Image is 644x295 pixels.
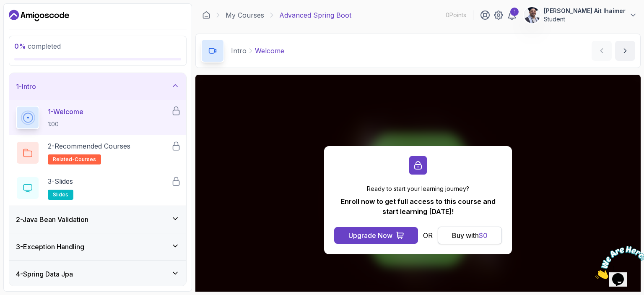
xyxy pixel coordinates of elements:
button: 2-Java Bean Validation [9,206,186,233]
img: user profile image [524,7,540,23]
span: slides [53,191,68,198]
p: Ready to start your learning journey? [334,185,502,193]
button: previous content [592,41,612,61]
p: Welcome [255,46,284,56]
button: 2-Recommended Coursesrelated-courses [16,141,179,164]
p: 0 Points [446,11,466,19]
p: 1:00 [48,120,83,128]
button: 1-Intro [9,73,186,100]
p: Intro [231,46,247,56]
button: Upgrade Now [334,227,418,244]
a: Dashboard [202,11,210,19]
span: $ 0 [479,231,488,240]
span: 0 % [14,42,26,50]
p: Enroll now to get full access to this course and start learning [DATE]! [334,196,502,217]
p: [PERSON_NAME] Ait lhaimer [544,7,626,15]
p: 3 - Slides [48,176,73,186]
p: 2 - Recommended Courses [48,141,130,151]
button: user profile image[PERSON_NAME] Ait lhaimerStudent [524,7,637,23]
button: 3-Slidesslides [16,176,179,200]
span: completed [14,42,61,50]
button: 3-Exception Handling [9,233,186,260]
button: next content [615,41,635,61]
button: 4-Spring Data Jpa [9,261,186,287]
button: 1-Welcome1:00 [16,106,179,129]
img: Chat attention grabber [3,3,55,37]
h3: 2 - Java Bean Validation [16,214,88,225]
span: related-courses [53,156,96,163]
a: 1 [507,10,517,20]
h3: 4 - Spring Data Jpa [16,269,73,279]
div: 1 [510,8,519,16]
h3: 3 - Exception Handling [16,242,84,252]
a: My Courses [226,10,264,20]
button: Buy with$0 [438,227,502,244]
p: Student [544,15,626,23]
h3: 1 - Intro [16,81,36,91]
p: Advanced Spring Boot [279,10,351,20]
p: OR [423,230,433,240]
span: 1 [3,3,7,10]
div: Buy with [452,230,488,240]
a: Dashboard [9,9,69,22]
div: Upgrade Now [348,230,392,240]
iframe: chat widget [592,243,644,282]
p: 1 - Welcome [48,107,83,117]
